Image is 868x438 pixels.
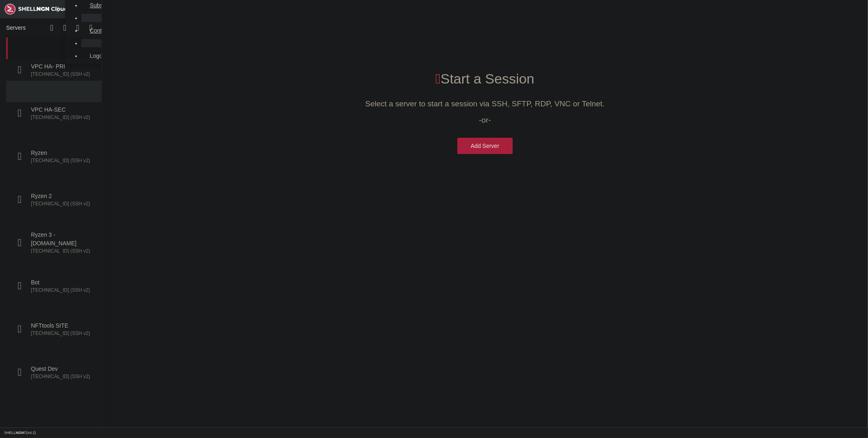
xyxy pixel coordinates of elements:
[6,275,92,297] a: Bot [TECHNICAL_ID] (SSH v2)
[6,253,101,297] li: Bot [TECHNICAL_ID] (SSH v2)
[6,59,92,81] a: VPC HA- PRI [TECHNICAL_ID] (SSH v2)
[26,431,36,435] span: 4.2.0
[16,431,24,435] b: NGN
[31,330,92,337] span: [TECHNICAL_ID] (SSH v2)
[6,210,101,253] li: Ryzen 3 - [DOMAIN_NAME] [TECHNICAL_ID] (SSH v2)
[31,248,92,255] span: [TECHNICAL_ID] (SSH v2)
[31,62,92,71] span: VPC HA- PRI
[31,71,92,78] span: [TECHNICAL_ID] (SSH v2)
[31,157,92,164] span: [TECHNICAL_ID] (SSH v2)
[6,189,92,210] a: Ryzen 2 [TECHNICAL_ID] (SSH v2)
[31,149,92,157] span: Ryzen
[31,106,92,114] span: VPC HA-SEC
[6,232,92,253] a: Ryzen 3 - [DOMAIN_NAME] [TECHNICAL_ID] (SSH v2)
[6,124,101,167] li: Ryzen [TECHNICAL_ID] (SSH v2)
[6,340,101,383] li: Quest Dev [TECHNICAL_ID] (SSH v2)
[6,361,92,383] a: Quest Dev [TECHNICAL_ID] (SSH v2)
[6,167,101,210] li: Ryzen 2 [TECHNICAL_ID] (SSH v2)
[31,231,92,248] span: Ryzen 3 - [DOMAIN_NAME]
[31,278,92,287] span: Bot
[4,4,68,15] img: Shellngn
[31,114,92,121] span: [TECHNICAL_ID] (SSH v2)
[31,200,92,207] span: [TECHNICAL_ID] (SSH v2)
[31,321,92,330] span: NFTtools SITE
[6,318,92,340] a: NFTtools SITE [TECHNICAL_ID] (SSH v2)
[6,297,101,340] li: NFTtools SITE [TECHNICAL_ID] (SSH v2)
[471,142,499,150] div: Add Server
[31,365,92,373] span: Quest Dev
[6,145,92,167] a: Ryzen [TECHNICAL_ID] (SSH v2)
[51,2,65,16] span: Collapse Menu
[441,71,535,86] span: Start a Session
[6,24,40,32] span: Servers
[6,37,101,81] li: VPC HA- PRI [TECHNICAL_ID] (SSH v2)
[435,71,440,86] span: 
[6,102,92,124] a: VPC HA-SEC [TECHNICAL_ID] (SSH v2)
[31,287,92,294] span: [TECHNICAL_ID] (SSH v2)
[6,81,101,124] li: VPC HA-SEC [TECHNICAL_ID] (SSH v2)
[4,431,36,435] span: SHELL ©
[31,373,92,380] span: [TECHNICAL_ID] (SSH v2)
[31,192,92,200] span: Ryzen 2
